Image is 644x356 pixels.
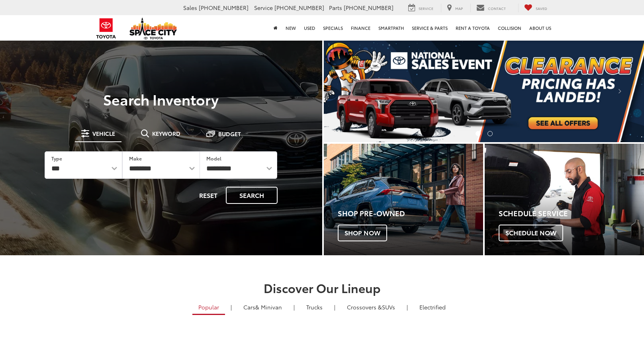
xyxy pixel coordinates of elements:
img: Space City Toyota [129,18,177,39]
li: Go to slide number 2. [487,131,493,136]
li: | [292,303,297,311]
a: Trucks [300,300,329,314]
span: [PHONE_NUMBER] [199,4,249,12]
li: | [229,303,234,311]
button: Search [226,187,278,204]
button: Click to view previous picture. [324,56,372,126]
a: Used [300,15,319,41]
button: Reset [192,187,224,204]
a: Electrified [413,300,452,314]
h4: Shop Pre-Owned [338,209,483,217]
a: Specials [319,15,347,41]
span: Crossovers & [347,303,382,311]
span: Shop Now [338,225,387,241]
span: Vehicle [92,131,115,136]
a: Service [402,4,439,12]
span: Saved [536,6,547,11]
a: Cars [237,300,288,314]
h4: Schedule Service [499,209,644,217]
li: | [332,303,337,311]
h3: Search Inventory [33,91,289,107]
span: [PHONE_NUMBER] [274,4,324,12]
span: Contact [488,6,506,11]
h2: Discover Our Lineup [41,281,603,294]
a: Schedule Service Schedule Now [485,144,644,255]
button: Click to view next picture. [596,56,644,126]
div: Toyota [485,144,644,255]
a: About Us [525,15,555,41]
a: Service & Parts [408,15,452,41]
a: SUVs [341,300,401,314]
label: Make [129,155,142,162]
a: New [282,15,300,41]
span: Parts [329,4,342,12]
a: Contact [470,4,512,12]
img: Toyota [91,16,121,41]
span: & Minivan [255,303,282,311]
div: Toyota [324,144,483,255]
span: Service [254,4,273,12]
a: Shop Pre-Owned Shop Now [324,144,483,255]
li: Go to slide number 1. [476,131,481,136]
a: Rent a Toyota [452,15,494,41]
a: Popular [192,300,225,315]
span: Schedule Now [499,225,563,241]
a: Collision [494,15,525,41]
span: [PHONE_NUMBER] [344,4,393,12]
span: Sales [183,4,197,12]
a: Home [270,15,282,41]
span: Keyword [152,131,180,136]
li: | [405,303,410,311]
a: Map [441,4,469,12]
span: Budget [218,131,241,137]
label: Model [206,155,221,162]
a: Finance [347,15,374,41]
span: Map [455,6,463,11]
span: Service [419,6,433,11]
a: My Saved Vehicles [518,4,553,12]
label: Type [51,155,62,162]
a: SmartPath [374,15,408,41]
